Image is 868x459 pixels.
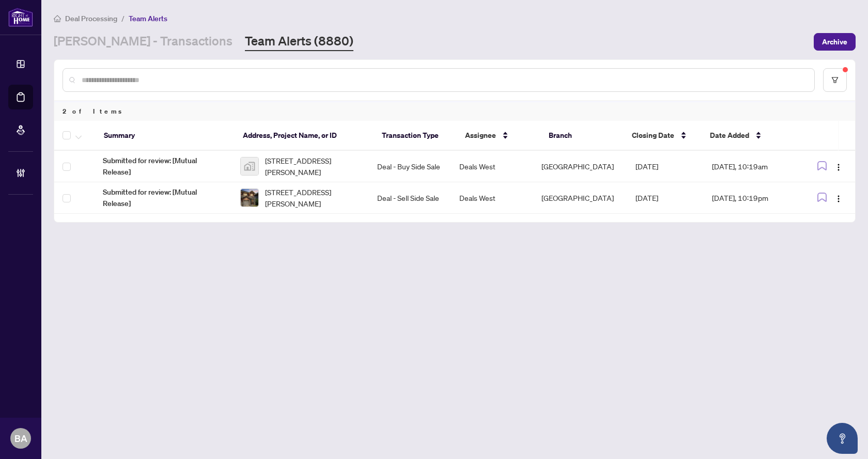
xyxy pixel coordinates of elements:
span: [STREET_ADDRESS][PERSON_NAME] [265,155,361,178]
th: Assignee [457,121,540,151]
button: Archive [814,33,856,51]
button: Logo [830,158,847,175]
span: Date Added [710,130,749,141]
td: Deals West [451,182,533,214]
td: [GEOGRAPHIC_DATA] [533,151,627,182]
th: Summary [96,121,235,151]
button: filter [823,68,847,92]
th: Closing Date [624,121,702,151]
td: [DATE] [627,182,704,214]
span: Team Alerts [129,14,167,23]
a: [PERSON_NAME] - Transactions [54,33,233,51]
td: [GEOGRAPHIC_DATA] [533,182,627,214]
th: Address, Project Name, or ID [235,121,374,151]
button: Open asap [827,423,858,454]
span: [STREET_ADDRESS][PERSON_NAME] [265,186,361,209]
div: 2 of Items [54,101,855,121]
span: Assignee [465,130,496,141]
img: Logo [834,163,843,171]
a: Team Alerts (8880) [245,33,353,51]
td: Deal - Sell Side Sale [369,182,451,214]
td: [DATE], 10:19am [704,151,802,182]
button: Logo [830,189,847,206]
th: Date Added [702,121,802,151]
span: filter [831,76,839,84]
span: Deal Processing [65,14,117,23]
td: [DATE] [627,151,704,182]
img: Logo [834,195,843,203]
img: thumbnail-img [241,157,258,175]
img: logo [8,8,33,27]
th: Branch [540,121,624,151]
th: Transaction Type [374,121,457,151]
span: Submitted for review: [Mutual Release] [103,186,223,209]
td: Deals West [451,151,533,182]
img: thumbnail-img [241,189,258,207]
td: Deal - Buy Side Sale [369,151,451,182]
span: home [54,15,61,22]
td: [DATE], 10:19pm [704,182,802,214]
li: / [121,12,125,24]
span: Submitted for review: [Mutual Release] [103,155,223,178]
span: Archive [822,34,847,50]
span: Closing Date [632,130,674,141]
span: BA [14,431,27,446]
